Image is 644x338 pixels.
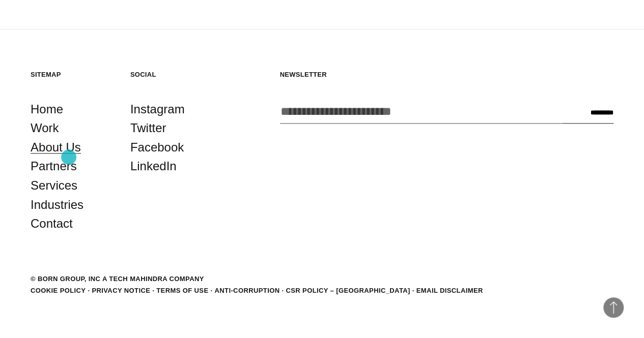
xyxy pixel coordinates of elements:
div: © BORN GROUP, INC A Tech Mahindra Company [31,274,204,284]
a: Cookie Policy [31,287,86,294]
a: About Us [31,138,81,157]
h5: Sitemap [31,70,115,79]
a: Anti-Corruption [214,287,279,294]
a: Instagram [130,100,185,119]
a: LinkedIn [130,157,177,176]
a: CSR POLICY – [GEOGRAPHIC_DATA] [286,287,410,294]
a: Facebook [130,138,184,157]
a: Terms of Use [156,287,208,294]
a: Industries [31,195,83,214]
button: Back to Top [603,297,624,318]
a: Contact [31,214,73,233]
h5: Newsletter [280,70,613,79]
h5: Social [130,70,215,79]
a: Services [31,176,77,195]
a: Work [31,118,59,138]
a: Email Disclaimer [416,287,483,294]
a: Twitter [130,118,166,138]
a: Partners [31,157,77,176]
a: Privacy Notice [92,287,150,294]
a: Home [31,100,63,119]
